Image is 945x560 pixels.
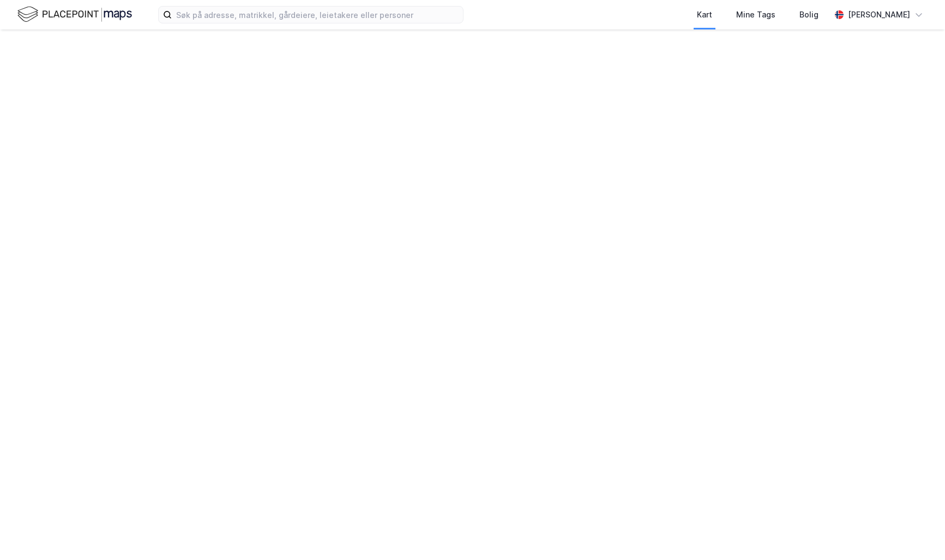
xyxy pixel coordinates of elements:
div: [PERSON_NAME] [848,8,910,21]
input: Søk på adresse, matrikkel, gårdeiere, leietakere eller personer [172,7,463,23]
div: Bolig [799,8,818,21]
div: Kart [697,8,712,21]
img: logo.f888ab2527a4732fd821a326f86c7f29.svg [17,5,132,24]
div: Mine Tags [736,8,775,21]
